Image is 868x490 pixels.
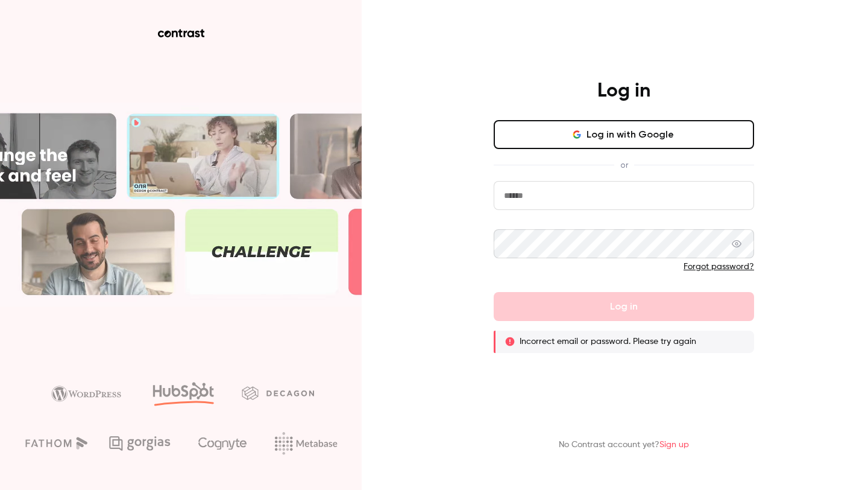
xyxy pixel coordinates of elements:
p: No Contrast account yet? [559,439,689,451]
h4: Log in [597,79,650,103]
span: or [614,159,634,171]
button: Log in with Google [494,120,754,149]
a: Sign up [659,441,689,449]
img: decagon [242,386,314,399]
p: Incorrect email or password. Please try again [520,336,696,348]
a: Forgot password? [684,262,754,271]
